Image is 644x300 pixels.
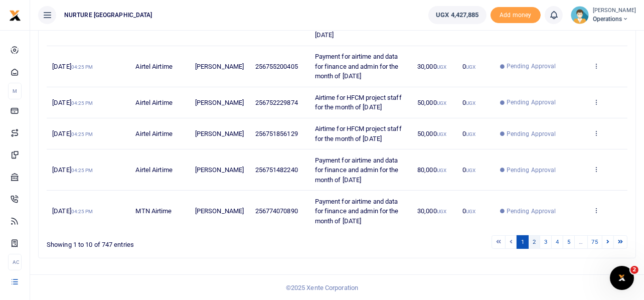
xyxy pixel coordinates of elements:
[466,131,475,137] small: UGX
[517,235,529,249] a: 1
[507,207,556,216] span: Pending Approval
[52,207,93,215] span: [DATE]
[135,130,172,137] span: Airtel Airtime
[71,209,93,214] small: 04:25 PM
[71,100,93,106] small: 04:25 PM
[195,166,244,174] span: [PERSON_NAME]
[507,98,556,107] span: Pending Approval
[424,6,490,24] li: Wallet ballance
[417,130,446,137] span: 50,000
[71,131,93,137] small: 04:25 PM
[528,235,540,249] a: 2
[428,6,486,24] a: UGX 4,427,885
[9,11,21,19] a: logo-small logo-large logo-large
[630,266,638,274] span: 2
[563,235,575,249] a: 5
[195,207,244,215] span: [PERSON_NAME]
[436,10,478,20] span: UGX 4,427,885
[437,64,446,70] small: UGX
[610,266,634,290] iframe: Intercom live chat
[417,166,446,174] span: 80,000
[437,100,446,106] small: UGX
[417,63,446,70] span: 30,000
[462,130,475,137] span: 0
[571,6,636,24] a: profile-user [PERSON_NAME] Operations
[587,235,602,249] a: 75
[135,166,172,174] span: Airtel Airtime
[135,99,172,106] span: Airtel Airtime
[491,7,541,24] span: Add money
[255,63,298,70] span: 256755200405
[540,235,552,249] a: 3
[60,11,156,20] span: NURTURE [GEOGRAPHIC_DATA]
[71,168,93,173] small: 04:25 PM
[255,99,298,106] span: 256752229874
[135,207,172,215] span: MTN Airtime
[491,7,541,24] li: Toup your wallet
[52,166,93,174] span: [DATE]
[462,207,475,215] span: 0
[255,207,298,215] span: 256774070890
[507,129,556,138] span: Pending Approval
[71,64,93,70] small: 04:25 PM
[593,15,636,24] span: Operations
[462,99,475,106] span: 0
[417,207,446,215] span: 30,000
[315,198,399,225] span: Payment for airtime and data for finance and admin for the month of [DATE]
[9,10,21,22] img: logo-small
[52,99,93,106] span: [DATE]
[437,209,446,214] small: UGX
[462,166,475,174] span: 0
[52,130,93,137] span: [DATE]
[47,234,285,250] div: Showing 1 to 10 of 747 entries
[551,235,563,249] a: 4
[8,254,22,270] li: Ac
[195,130,244,137] span: [PERSON_NAME]
[466,64,475,70] small: UGX
[571,6,589,24] img: profile-user
[491,11,541,18] a: Add money
[315,157,399,184] span: Payment for airtime and data for finance and admin for the month of [DATE]
[466,100,475,106] small: UGX
[466,209,475,214] small: UGX
[417,99,446,106] span: 50,000
[507,166,556,175] span: Pending Approval
[135,63,172,70] span: Airtel Airtime
[593,7,636,15] small: [PERSON_NAME]
[315,53,399,80] span: Payment for airtime and data for finance and admin for the month of [DATE]
[255,130,298,137] span: 256751856129
[462,63,475,70] span: 0
[315,125,402,142] span: Airtime for HFCM project staff for the month of [DATE]
[52,63,93,70] span: [DATE]
[255,166,298,174] span: 256751482240
[195,63,244,70] span: [PERSON_NAME]
[8,83,22,99] li: M
[507,62,556,71] span: Pending Approval
[315,94,402,111] span: Airtime for HFCM project staff for the month of [DATE]
[437,168,446,173] small: UGX
[437,131,446,137] small: UGX
[466,168,475,173] small: UGX
[195,99,244,106] span: [PERSON_NAME]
